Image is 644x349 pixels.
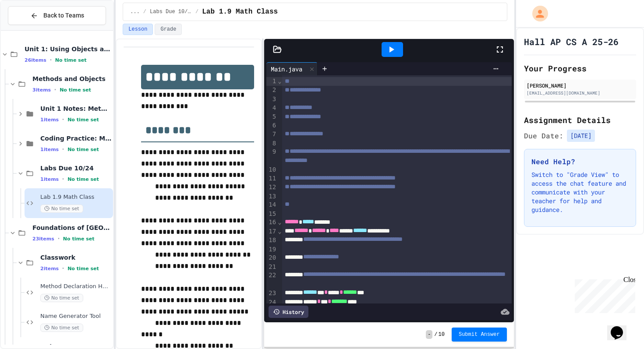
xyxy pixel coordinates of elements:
span: Unit 1: Using Objects and Methods [25,45,111,53]
span: • [54,86,56,93]
span: No time set [60,87,91,93]
span: 1 items [40,147,59,152]
span: No time set [63,236,95,242]
span: No time set [67,176,99,182]
span: Method Declaration Helper [40,283,111,290]
h3: Need Help? [531,156,629,167]
span: Coding Practice: Methods and Objects [40,134,111,142]
button: Grade [155,24,182,35]
span: Labs Due 10/24 [150,8,192,15]
span: • [62,176,64,183]
span: • [62,265,64,272]
span: Methods and Objects [32,75,111,83]
span: 2 items [40,266,59,271]
span: No time set [40,294,83,302]
span: Lab 1.9 Math Class [40,194,111,201]
span: Classwork [40,254,111,261]
span: • [62,146,64,153]
span: Back to Teams [43,11,84,20]
span: 3 items [32,87,51,93]
span: Lab 1.9 Math Class [202,7,278,17]
button: Lesson [123,24,153,35]
span: No time set [40,204,83,213]
div: [EMAIL_ADDRESS][DOMAIN_NAME] [527,90,633,96]
span: No time set [67,117,99,123]
span: Due Date: [524,130,563,141]
span: Foundations of [GEOGRAPHIC_DATA] [32,224,111,232]
div: [PERSON_NAME] [527,81,633,89]
span: Unit 1 Notes: Methods and Objects [40,105,111,113]
span: No time set [67,147,99,152]
div: Chat with us now!Close [4,4,60,56]
span: ... [130,8,140,15]
span: • [62,116,64,123]
span: Labs Due 10/24 [40,164,111,172]
div: My Account [523,4,550,24]
span: / [195,8,198,15]
span: [DATE] [567,130,595,142]
span: No time set [40,324,83,332]
span: / [143,8,146,15]
iframe: chat widget [607,314,635,340]
h2: Your Progress [524,62,636,74]
span: • [58,235,60,242]
p: Switch to "Grade View" to access the chat feature and communicate with your teacher for help and ... [531,170,629,214]
span: No time set [67,266,99,271]
span: • [50,56,52,63]
iframe: chat widget [571,276,635,313]
h2: Assignment Details [524,114,636,126]
span: 26 items [25,57,46,63]
span: Name Generator Tool [40,313,111,320]
h1: Hall AP CS A 25-26 [524,35,619,48]
span: 23 items [32,236,54,242]
button: Back to Teams [8,6,106,25]
span: 1 items [40,176,59,182]
span: No time set [55,57,87,63]
span: 1 items [40,117,59,123]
